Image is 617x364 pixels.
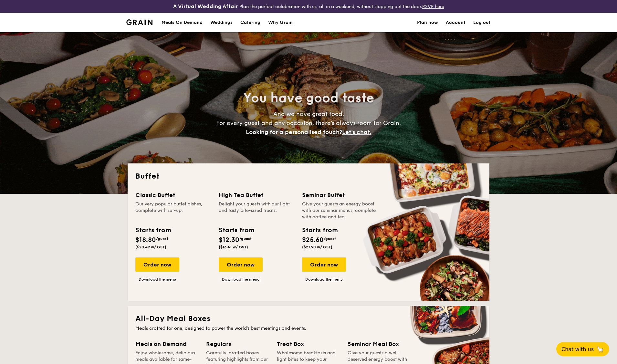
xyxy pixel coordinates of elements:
div: Delight your guests with our light and tasty bite-sized treats. [219,201,294,220]
div: Starts from [135,225,171,235]
a: Why Grain [264,13,297,32]
span: ($20.49 w/ GST) [135,245,166,249]
div: Starts from [302,225,337,235]
div: Order now [219,257,263,272]
span: 🦙 [596,346,604,353]
div: Why Grain [268,13,293,32]
div: Plan the perfect celebration with us, all in a weekend, without stepping out the door. [122,3,495,10]
img: Grain [126,19,152,25]
div: Weddings [210,13,233,32]
span: ($27.90 w/ GST) [302,245,332,249]
span: /guest [324,236,336,241]
h2: Buffet [135,171,482,182]
h4: A Virtual Wedding Affair [173,3,238,10]
a: Download the menu [302,277,346,282]
a: Catering [236,13,264,32]
a: Download the menu [135,277,179,282]
span: /guest [239,236,252,241]
span: ($13.41 w/ GST) [219,245,248,249]
a: Plan now [417,13,438,32]
div: Give your guests an energy boost with our seminar menus, complete with coffee and tea. [302,201,378,220]
div: Order now [302,257,346,272]
button: Chat with us🦙 [556,342,609,356]
span: $25.60 [302,236,324,244]
div: Order now [135,257,179,272]
div: Seminar Buffet [302,191,378,200]
div: Meals on Demand [135,339,198,348]
h2: All-Day Meal Boxes [135,314,482,324]
div: Classic Buffet [135,191,211,200]
a: RSVP here [422,4,444,9]
div: Our very popular buffet dishes, complete with set-up. [135,201,211,220]
div: Meals On Demand [162,13,203,32]
a: Weddings [206,13,236,32]
a: Meals On Demand [158,13,206,32]
a: Logotype [126,19,152,25]
span: $18.80 [135,236,156,244]
span: Chat with us [561,346,594,352]
a: Download the menu [219,277,263,282]
span: /guest [156,236,168,241]
div: Seminar Meal Box [348,339,411,348]
div: Starts from [219,225,254,235]
div: High Tea Buffet [219,191,294,200]
span: $12.30 [219,236,239,244]
div: Regulars [206,339,269,348]
div: Treat Box [277,339,340,348]
span: Let's chat. [342,129,371,136]
h1: Catering [240,13,260,32]
div: Meals crafted for one, designed to power the world's best meetings and events. [135,325,482,332]
a: Account [446,13,465,32]
a: Log out [473,13,491,32]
